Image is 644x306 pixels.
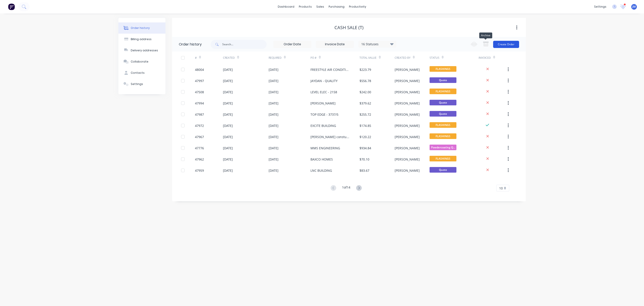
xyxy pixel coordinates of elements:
div: Total Value [359,56,377,60]
div: # [195,56,197,60]
div: [DATE] [223,112,233,117]
div: Required [269,56,282,60]
div: $255.72 [359,112,371,117]
div: 1 of 14 [342,185,350,191]
div: 47967 [195,135,204,139]
div: $242.00 [359,90,371,94]
div: Status [430,56,439,60]
span: Quote [430,111,456,117]
span: Quote [430,77,456,83]
div: $556.78 [359,78,371,83]
div: [DATE] [269,146,278,150]
div: $223.79 [359,67,371,72]
div: Required [269,52,311,64]
div: [DATE] [223,101,233,106]
div: Created By [395,52,430,64]
button: Settings [118,78,165,90]
div: [DATE] [223,123,233,128]
button: Create Order [493,41,519,48]
div: 47997 [195,78,204,83]
div: [PERSON_NAME] [395,67,420,72]
div: productivity [347,3,368,10]
div: LEVEL ELEC - 2158 [310,90,337,94]
div: Status [430,52,479,64]
button: Delivery addresses [118,45,165,56]
div: 48004 [195,67,204,72]
span: FLASHINGS [430,89,456,94]
span: FLASHINGS [430,133,456,139]
div: [PERSON_NAME] [395,112,420,117]
span: Quote [430,167,456,173]
div: 47962 [195,157,204,162]
div: [PERSON_NAME] [395,146,420,150]
div: [DATE] [223,135,233,139]
div: 47994 [195,101,204,106]
div: JAYDAN - QUALITY [310,78,338,83]
div: 47972 [195,123,204,128]
div: [PERSON_NAME] [395,101,420,106]
div: [PERSON_NAME] [395,78,420,83]
div: Contacts [131,71,145,75]
div: settings [592,3,609,10]
div: CASH SALE (T) [334,25,364,30]
div: Billing address [131,37,152,41]
a: dashboard [276,3,297,10]
div: sales [314,3,326,10]
div: Archive [479,33,492,38]
div: Order history [179,42,202,47]
span: FLASHINGS [430,156,456,161]
div: [DATE] [223,157,233,162]
div: [PERSON_NAME] [395,90,420,94]
span: 10 [499,186,503,191]
div: FREESTYLE AIR CONDITIONING [310,67,351,72]
span: Quote [430,100,456,105]
div: [DATE] [223,90,233,94]
div: [PERSON_NAME] [395,123,420,128]
div: Order history [131,26,150,30]
div: 47959 [195,168,204,173]
div: Created [223,52,268,64]
div: LNC BUILDING [310,168,332,173]
div: Total Value [359,52,394,64]
div: PO # [310,56,317,60]
div: [PERSON_NAME] [310,101,336,106]
div: MMS ENGINEERING [310,146,340,150]
div: PO # [310,52,359,64]
div: $83.67 [359,168,369,173]
span: JM [632,5,636,9]
div: $934.84 [359,146,371,150]
div: BAXCO HOMES [310,157,333,162]
div: 16 Statuses [359,42,396,47]
div: [DATE] [269,112,278,117]
div: Delivery addresses [131,48,158,52]
div: [DATE] [269,78,278,83]
button: Order history [118,22,165,34]
div: [DATE] [223,67,233,72]
div: [DATE] [269,123,278,128]
div: [PERSON_NAME] consturctions [310,135,351,139]
button: Collaborate [118,56,165,67]
div: 47776 [195,146,204,150]
div: [DATE] [269,90,278,94]
div: [DATE] [269,67,278,72]
span: FLASHINGS [430,66,456,72]
div: [PERSON_NAME] [395,135,420,139]
input: Search... [222,40,267,49]
div: Collaborate [131,60,148,64]
div: purchasing [326,3,347,10]
input: Order Date [274,41,311,48]
div: 47987 [195,112,204,117]
div: Created [223,56,235,60]
div: [DATE] [269,135,278,139]
span: FLASHINGS [430,122,456,128]
div: [DATE] [223,146,233,150]
div: $174.85 [359,123,371,128]
input: Invoice Date [316,41,354,48]
span: Powdercoating Q... [430,145,456,150]
div: EXCITE BUILDING [310,123,336,128]
button: Billing address [118,34,165,45]
div: Created By [395,56,411,60]
div: $379.62 [359,101,371,106]
div: products [297,3,314,10]
div: [DATE] [223,78,233,83]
